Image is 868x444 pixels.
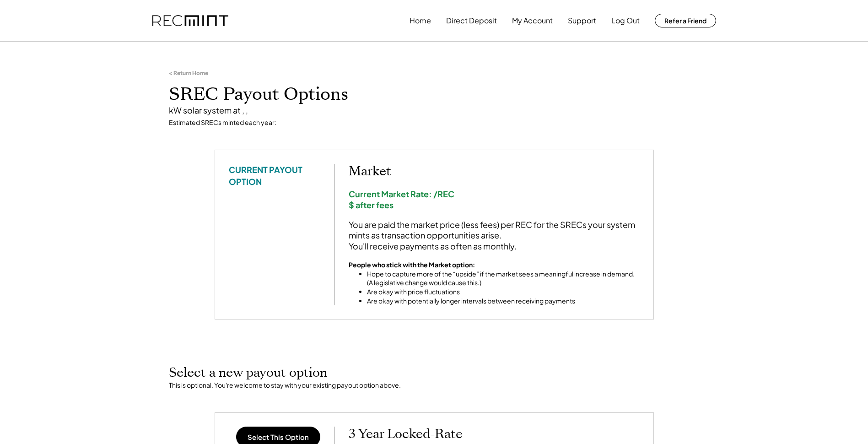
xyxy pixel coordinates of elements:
div: Estimated SRECs minted each year: [169,118,700,127]
h1: SREC Payout Options [169,84,700,105]
h2: Select a new payout option [169,365,700,381]
div: kW solar system at , , [169,105,700,115]
li: Are okay with price fluctuations [367,287,640,297]
li: Are okay with potentially longer intervals between receiving payments [367,297,640,306]
img: recmint-logotype%403x.png [152,15,228,27]
div: You are paid the market price (less fees) per REC for the SRECs your system mints as transaction ... [349,219,640,251]
button: Log Out [611,11,640,30]
button: Direct Deposit [446,11,497,30]
strong: People who stick with the Market option: [349,260,475,269]
div: Current Market Rate: /REC $ after fees [349,189,640,210]
div: CURRENT PAYOUT OPTION [229,164,320,187]
li: Hope to capture more of the “upside” if the market sees a meaningful increase in demand. (A legis... [367,270,640,287]
button: My Account [512,11,553,30]
button: Home [410,11,431,30]
div: < Return Home [169,70,208,77]
button: Support [568,11,596,30]
h2: 3 Year Locked-Rate [349,427,640,442]
button: Refer a Friend [655,14,716,27]
div: This is optional. You're welcome to stay with your existing payout option above. [169,381,700,390]
h2: Market [349,164,640,179]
